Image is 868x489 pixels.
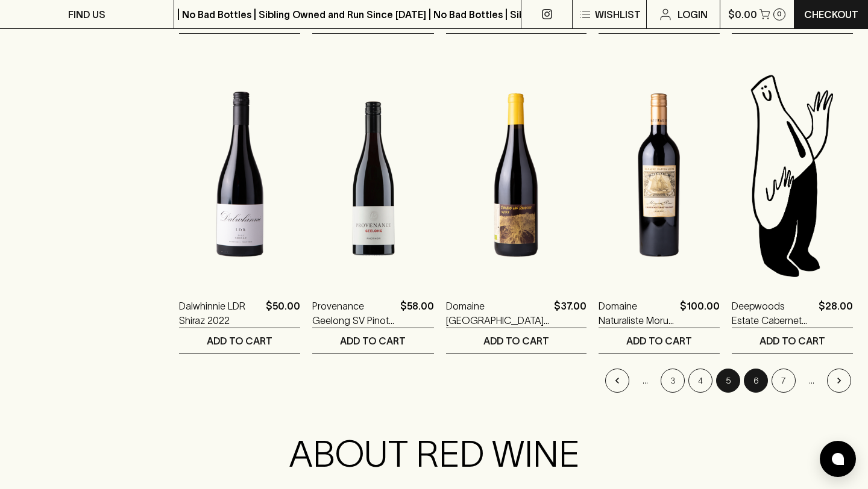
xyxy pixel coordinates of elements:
[804,7,858,22] p: Checkout
[661,369,685,393] button: Go to page 3
[179,369,853,393] nav: pagination navigation
[832,453,844,465] img: bubble-icon
[400,299,434,328] p: $58.00
[595,7,641,22] p: Wishlist
[207,334,272,348] p: ADD TO CART
[599,328,720,353] button: ADD TO CART
[446,70,587,281] img: Domaine Les Genestas Cave D Estezargues Côtes du Rhône 2023
[680,299,720,328] p: $100.00
[732,328,853,353] button: ADD TO CART
[179,299,261,328] a: Dalwhinnie LDR Shiraz 2022
[266,299,300,328] p: $50.00
[732,70,853,281] img: Blackhearts & Sparrows Man
[732,299,814,328] a: Deepwoods Estate Cabernet Merlot 2020
[678,7,708,22] p: Login
[728,7,757,22] p: $0.00
[716,369,740,393] button: page 5
[827,369,851,393] button: Go to next page
[312,328,433,353] button: ADD TO CART
[340,334,406,348] p: ADD TO CART
[744,369,768,393] button: Go to page 6
[179,328,300,353] button: ADD TO CART
[688,369,712,393] button: Go to page 4
[626,334,692,348] p: ADD TO CART
[819,299,853,328] p: $28.00
[633,369,657,393] div: …
[446,299,549,328] a: Domaine [GEOGRAPHIC_DATA] D Estezargues [GEOGRAPHIC_DATA] 2023
[554,299,587,328] p: $37.00
[312,299,395,328] a: Provenance Geelong SV Pinot Noir 2022
[605,369,629,393] button: Go to previous page
[599,70,720,281] img: Domaine Naturaliste Morus Cabernet Sauvignon 2020
[599,299,675,328] a: Domaine Naturaliste Morus Cabernet Sauvignon 2020
[446,328,587,353] button: ADD TO CART
[312,70,433,281] img: Provenance Geelong SV Pinot Noir 2022
[772,369,796,393] button: Go to page 7
[68,7,105,22] p: FIND US
[179,70,300,281] img: Dalwhinnie LDR Shiraz 2022
[483,334,549,348] p: ADD TO CART
[777,11,782,17] p: 0
[799,369,823,393] div: …
[759,334,825,348] p: ADD TO CART
[130,432,738,476] h2: ABOUT RED WINE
